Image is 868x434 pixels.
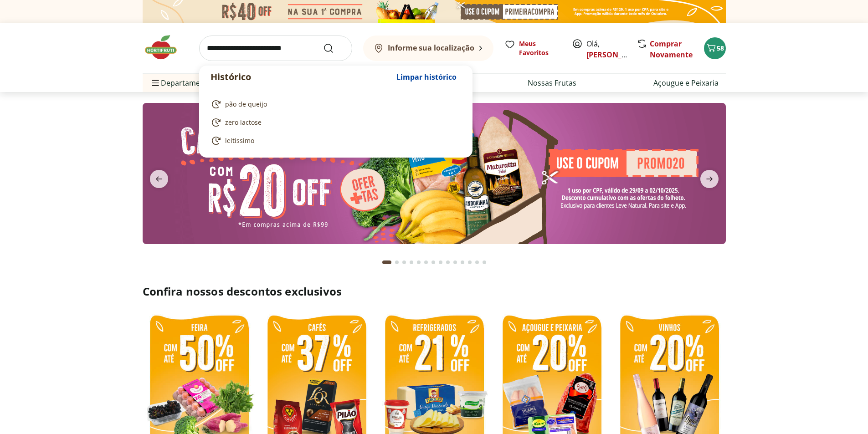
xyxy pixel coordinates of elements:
button: Go to page 12 from fs-carousel [466,251,473,273]
button: Carrinho [704,37,726,59]
button: Menu [150,72,161,94]
span: Olá, [586,38,627,60]
b: Informe sua localização [388,43,474,53]
a: Meus Favoritos [504,39,561,57]
a: zero lactose [211,117,457,128]
p: Histórico [211,71,392,83]
button: Go to page 7 from fs-carousel [430,251,437,273]
button: previous [143,170,175,188]
button: Go to page 10 from fs-carousel [452,251,459,273]
span: pão de queijo [225,100,267,109]
button: Go to page 14 from fs-carousel [481,251,488,273]
button: Go to page 8 from fs-carousel [437,251,444,273]
input: search [199,36,352,61]
button: Go to page 4 from fs-carousel [408,251,415,273]
button: Go to page 2 from fs-carousel [393,251,401,273]
a: Comprar Novamente [650,39,693,60]
span: Meus Favoritos [519,39,561,57]
span: zero lactose [225,118,262,127]
button: Current page from fs-carousel [380,251,393,273]
span: leitissimo [225,136,254,145]
h2: Confira nossos descontos exclusivos [143,284,726,299]
img: Hortifruti [143,34,188,61]
button: Submit Search [323,43,345,54]
button: next [693,170,726,188]
button: Go to page 6 from fs-carousel [422,251,430,273]
button: Go to page 3 from fs-carousel [401,251,408,273]
button: Go to page 5 from fs-carousel [415,251,422,273]
button: Go to page 9 from fs-carousel [444,251,452,273]
span: Departamentos [150,72,216,94]
a: leitissimo [211,135,457,146]
button: Limpar histórico [392,66,461,88]
a: Nossas Frutas [528,77,576,88]
span: 58 [717,44,724,52]
button: Go to page 11 from fs-carousel [459,251,466,273]
a: pão de queijo [211,99,457,110]
button: Informe sua localização [363,36,493,61]
img: cupom [143,103,726,244]
button: Go to page 13 from fs-carousel [473,251,481,273]
span: Limpar histórico [396,73,457,81]
a: Açougue e Peixaria [653,77,719,88]
a: [PERSON_NAME] [586,50,646,60]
